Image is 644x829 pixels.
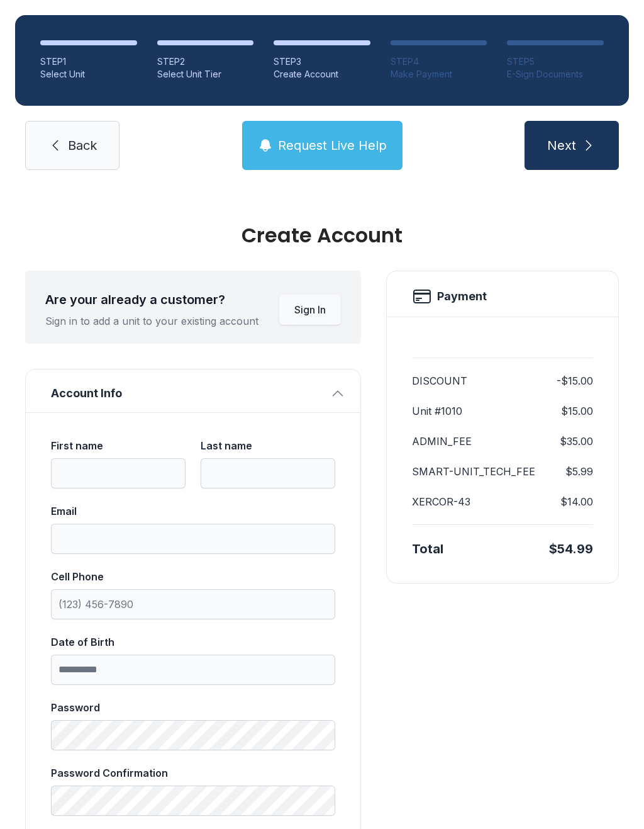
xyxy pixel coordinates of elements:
[391,55,487,68] div: STEP 4
[51,634,335,650] div: Date of Birth
[391,68,487,81] div: Make Payment
[51,786,335,816] input: Password Confirmation
[45,313,258,329] div: Sign in to add a unit to your existing account
[40,55,137,68] div: STEP 1
[412,373,467,388] dt: DISCOUNT
[437,288,487,305] h2: Payment
[412,494,470,509] dt: XERCOR-43
[25,225,619,245] div: Create Account
[274,68,370,81] div: Create Account
[560,434,593,449] dd: $35.00
[557,373,593,388] dd: -$15.00
[507,68,604,81] div: E-Sign Documents
[547,137,576,154] span: Next
[51,589,335,619] input: Cell Phone
[51,569,335,584] div: Cell Phone
[274,55,370,68] div: STEP 3
[412,540,443,558] div: Total
[51,524,335,554] input: Email
[560,494,593,509] dd: $14.00
[507,55,604,68] div: STEP 5
[561,403,593,419] dd: $15.00
[549,540,593,558] div: $54.99
[278,137,387,154] span: Request Live Help
[294,302,326,317] span: Sign In
[157,55,254,68] div: STEP 2
[51,655,335,685] input: Date of Birth
[45,291,258,308] div: Are your already a customer?
[565,464,593,479] dd: $5.99
[68,137,97,154] span: Back
[51,458,186,488] input: First name
[51,385,325,402] span: Account Info
[412,464,535,479] dt: SMART-UNIT_TECH_FEE
[412,434,472,449] dt: ADMIN_FEE
[51,720,335,750] input: Password
[201,438,335,453] div: Last name
[51,438,186,453] div: First name
[412,403,462,419] dt: Unit #1010
[201,458,335,488] input: Last name
[40,68,137,81] div: Select Unit
[51,765,335,781] div: Password Confirmation
[51,504,335,519] div: Email
[157,68,254,81] div: Select Unit Tier
[51,700,335,715] div: Password
[26,369,360,412] button: Account Info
